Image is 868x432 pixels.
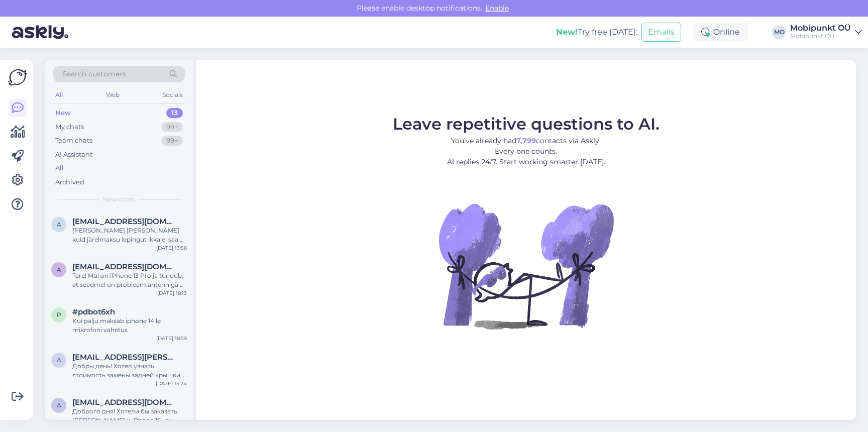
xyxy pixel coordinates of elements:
div: AI Assistant [55,150,92,160]
b: New! [556,27,578,37]
div: Socials [160,88,185,101]
img: Askly Logo [8,68,27,87]
div: [PERSON_NAME] [PERSON_NAME] kuid järelmaksu lepingut ikka ei saa et allkirjastada [72,226,187,244]
div: [DATE] 15:24 [156,380,187,387]
button: Emails [641,23,681,42]
div: Доброго дня! Хотели бы заказать [PERSON_NAME] и iPhone 16 как юридическое лицо, куда можно обрати... [72,407,187,425]
div: Web [104,88,122,101]
div: Archived [55,177,84,187]
span: aasa.kriisa@mail.ee [72,217,177,226]
div: 13 [166,108,183,118]
div: Team chats [55,136,92,146]
span: a [57,356,61,364]
span: Search customers [62,69,126,79]
p: You’ve already had contacts via Askly. Every one counts. AI replies 24/7. Start working smarter [... [393,136,660,167]
div: All [53,88,65,101]
div: MO [772,25,786,39]
div: Mobipunkt OÜ [790,32,851,40]
span: a.popova@blak-it.com [72,398,177,407]
span: a [57,221,61,228]
div: Try free [DATE]: [556,26,637,38]
b: 7,799 [516,136,536,145]
div: New [55,108,71,118]
img: No Chat active [436,175,616,356]
span: Enable [482,4,512,13]
a: Mobipunkt OÜMobipunkt OÜ [790,24,862,40]
span: akuznetsova347@gmail.com [72,262,177,271]
div: My chats [55,122,84,132]
span: New chats [103,195,135,204]
span: p [57,311,61,318]
div: Kui palju maksab iphone 14 le mikrofoni vahetus [72,316,187,335]
div: [DATE] 18:13 [157,289,187,297]
div: All [55,163,64,173]
span: a [57,401,61,409]
div: Online [693,23,748,41]
span: a [57,266,61,273]
span: #pdbot6xh [72,307,115,316]
div: Tere! Mul on iPhone 13 Pro ja tundub, et seadmel on probleem antenniga — mobiilne internet ei töö... [72,271,187,289]
div: 99+ [161,122,183,132]
div: [DATE] 13:56 [156,244,187,252]
div: 99+ [161,136,183,146]
div: [DATE] 18:59 [156,335,187,342]
div: Mobipunkt OÜ [790,24,851,32]
span: Leave repetitive questions to AI. [393,114,660,134]
span: alexei.katsman@gmail.com [72,353,177,362]
div: Добры день! Хотел узнать стоимость замены задней крышки на IPhone 15 Pro (разбита вся крышка вклю... [72,362,187,380]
